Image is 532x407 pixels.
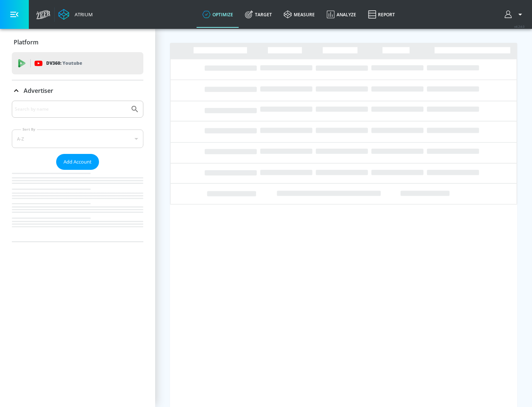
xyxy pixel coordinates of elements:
div: Advertiser [12,80,143,101]
a: Target [239,1,278,28]
a: optimize [197,1,239,28]
div: Platform [12,32,143,53]
a: Report [362,1,401,28]
p: Platform [14,38,38,46]
nav: list of Advertiser [12,170,143,242]
a: measure [278,1,321,28]
a: Analyze [321,1,362,28]
label: Sort By [21,127,37,132]
p: DV360: [46,59,82,67]
input: Search by name [15,104,127,114]
div: A-Z [12,129,143,148]
div: Advertiser [12,101,143,242]
div: Atrium [72,11,93,18]
p: Advertiser [24,87,53,95]
div: DV360: Youtube [12,52,143,74]
p: Youtube [62,59,82,67]
span: v 4.24.0 [514,24,525,28]
a: Atrium [58,9,93,20]
button: Add Account [56,154,99,170]
span: Add Account [64,158,92,166]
